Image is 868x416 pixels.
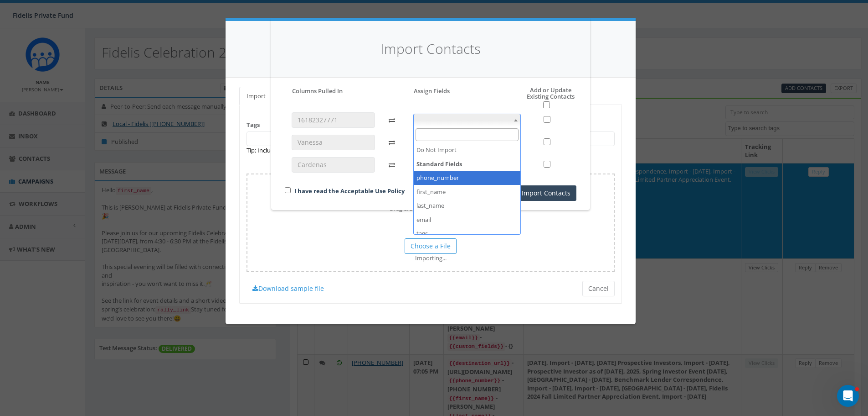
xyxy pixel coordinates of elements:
input: Search [416,128,519,142]
a: I have read the Acceptable Use Policy [294,187,405,195]
h4: Import Contacts [285,39,576,59]
li: first_name [414,185,521,199]
h5: Add or Update Existing Contacts [506,87,576,109]
li: phone_number [414,171,521,185]
li: email [414,213,521,227]
h5: Assign Fields [414,87,450,95]
li: Do Not Import [414,143,521,157]
li: tags [414,226,521,241]
iframe: Intercom live chat [837,385,859,407]
strong: Standard Fields [414,157,521,171]
input: Vanessa [292,135,375,150]
input: Select All [543,101,550,108]
h5: Columns Pulled In [292,87,343,95]
li: last_name [414,199,521,213]
li: Standard Fields [414,157,521,241]
input: Cardenas [292,157,375,173]
input: 16182327771 [292,112,375,128]
button: Import Contacts [516,185,576,201]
